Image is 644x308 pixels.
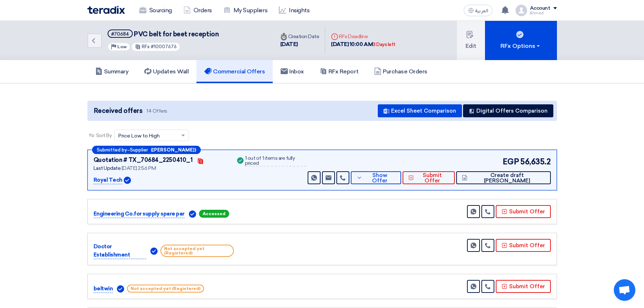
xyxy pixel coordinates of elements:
a: RFx Report [312,60,366,83]
button: Submit Offer [403,171,455,184]
span: Supplier [130,148,148,152]
span: Received offers [94,106,142,116]
a: Updates Wall [136,60,196,83]
span: Price Low to High [118,132,160,140]
div: Creation Date [280,33,319,40]
span: Last Update [94,165,121,171]
p: Engineering Co.for supply spare par [94,210,185,218]
h5: Inbox [281,68,304,75]
div: Quotation # TX_70684_2250410_1 [94,156,193,164]
a: Inbox [273,60,312,83]
img: profile_test.png [516,5,527,16]
button: Digital Offers Comparison [463,104,553,117]
a: Insights [273,3,315,18]
div: 1 out of 1 items are fully priced [245,156,306,167]
span: PVC belt for beet reception [134,30,219,38]
span: 56,635.2 [520,156,550,168]
a: Purchase Orders [366,60,435,83]
b: ([PERSON_NAME]) [151,148,196,152]
a: Sourcing [133,3,178,18]
div: Open chat [614,279,635,301]
span: Submitted by [97,148,127,152]
h5: Commercial Offers [204,68,265,75]
img: Verified Account [150,248,158,255]
span: Not accepted yet (Registered) [127,285,204,293]
h5: Updates Wall [144,68,189,75]
a: My Suppliers [218,3,273,18]
span: Submit Offer [416,173,449,184]
a: Orders [178,3,218,18]
div: Account [530,5,550,12]
h5: Summary [95,68,129,75]
div: #70684 [111,32,129,36]
button: Submit Offer [496,280,551,293]
button: Submit Offer [496,239,551,252]
span: Low [117,44,127,49]
img: Verified Account [124,177,131,184]
img: Verified Account [117,285,124,293]
span: Accessed [199,210,229,218]
span: RFx [142,44,150,49]
p: Doctor Establishment [94,243,146,259]
div: ِAhmed [530,11,557,15]
span: العربية [475,8,488,13]
button: Create draft [PERSON_NAME] [456,171,550,184]
span: EGP [503,156,519,168]
span: Create draft [PERSON_NAME] [469,173,545,184]
a: Summary [87,60,137,83]
button: Show Offer [351,171,401,184]
h5: Purchase Orders [374,68,427,75]
p: beltwin [94,285,113,293]
div: RFx Deadline [331,33,395,40]
div: [DATE] 10:00 AM [331,40,395,49]
span: Show Offer [364,173,395,184]
h5: PVC belt for beet reception [108,30,219,38]
button: Edit [457,21,485,60]
button: Submit Offer [496,205,551,218]
span: Not accepted yet (Registered) [160,245,233,257]
h5: RFx Report [320,68,358,75]
div: 3 Days left [373,41,395,48]
button: RFx Options [485,21,557,60]
button: Excel Sheet Comparison [378,104,462,117]
img: Verified Account [189,210,196,218]
img: Teradix logo [87,6,125,14]
span: Sort By [96,132,112,139]
span: #10007676 [151,44,177,49]
div: – [92,146,201,154]
span: [DATE] 2:56 PM [122,165,156,171]
div: RFx Options [500,42,541,50]
p: Royal Tech [94,176,122,185]
div: [DATE] [280,40,319,49]
button: العربية [464,5,493,16]
a: Commercial Offers [196,60,273,83]
span: 14 Offers [146,108,167,114]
